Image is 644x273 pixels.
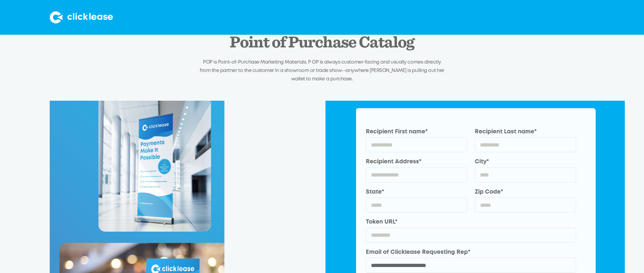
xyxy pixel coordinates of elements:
[366,218,576,226] label: Token URL*
[475,188,576,196] label: Zip Code*
[475,128,576,136] label: Recipient Last name*
[198,58,447,83] p: POP is Point-of-Purchase Marketing Materials. P OP is always customer-facing and usually comes di...
[475,158,576,166] label: City*
[366,158,467,166] label: Recipient Address*
[230,34,414,52] h2: Point of Purchase Catalog
[366,248,576,256] label: Email of Clicklease Requesting Rep*
[366,128,467,136] label: Recipient First name*
[50,11,113,23] img: Clicklease logo
[366,188,467,196] label: State*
